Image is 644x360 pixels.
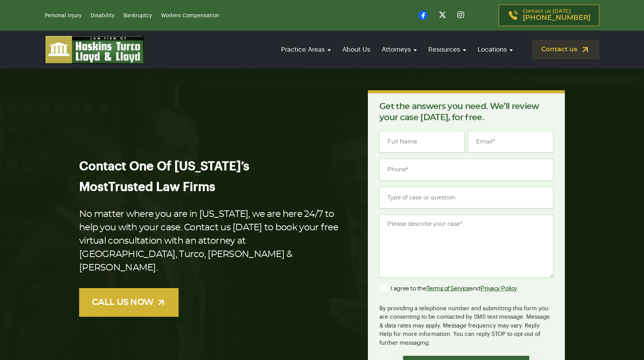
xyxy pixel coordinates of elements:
span: Most [79,181,108,193]
span: Contact One Of [US_STATE]’s [79,160,249,173]
span: [PHONE_NUMBER] [523,14,590,22]
input: Full Name [379,131,465,153]
a: Terms of Service [426,286,470,292]
a: Attorneys [378,39,421,60]
input: Type of case or question [379,187,553,209]
a: About Us [338,39,374,60]
a: Bankruptcy [124,13,152,18]
a: Contact us [532,40,599,59]
input: Email* [468,131,553,153]
a: Privacy Policy [480,286,517,292]
img: arrow-up-right-light.svg [156,298,166,307]
a: CALL US NOW [79,288,179,317]
a: Workers Compensation [161,13,219,18]
a: Resources [424,39,470,60]
p: No matter where you are in [US_STATE], we are here 24/7 to help you with your case. Contact us [D... [79,208,343,275]
div: By providing a telephone number and submitting this form you are consenting to be contacted by SM... [379,300,553,348]
span: Trusted Law Firms [108,181,215,193]
a: Practice Areas [277,39,335,60]
a: Contact us [DATE][PHONE_NUMBER] [499,5,599,26]
label: I agree to the and [379,284,517,293]
p: Get the answers you need. We’ll review your case [DATE], for free. [379,101,553,123]
a: Personal Injury [45,13,81,18]
a: Locations [474,39,517,60]
p: Contact us [DATE] [523,9,590,22]
a: Disability [91,13,114,18]
img: logo [45,35,144,64]
input: Phone* [379,159,553,181]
